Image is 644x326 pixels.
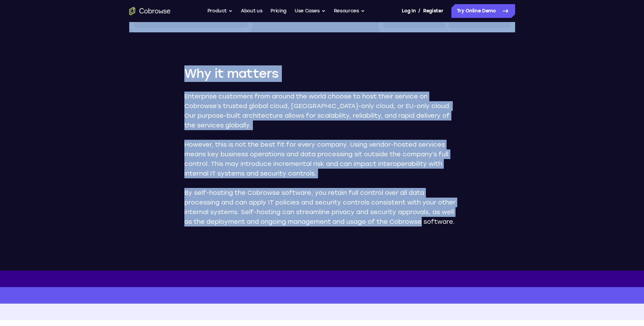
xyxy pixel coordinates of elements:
a: About us [241,4,262,18]
p: However, this is not the best fit for every company. Using vendor-hosted services means key busin... [184,140,460,178]
h2: Why it matters [184,65,460,82]
a: Log In [402,4,416,18]
a: Pricing [270,4,286,18]
a: Register [423,4,443,18]
button: Use Cases [295,4,326,18]
span: / [418,7,420,15]
p: Enterprise customers from around the world choose to host their service on Cobrowse’s trusted glo... [184,92,460,130]
a: Go to the home page [129,7,171,15]
a: Try Online Demo [451,4,515,18]
button: Resources [334,4,365,18]
p: By self-hosting the Cobrowse software, you retain full control over all data processing and can a... [184,188,460,227]
button: Product [207,4,233,18]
